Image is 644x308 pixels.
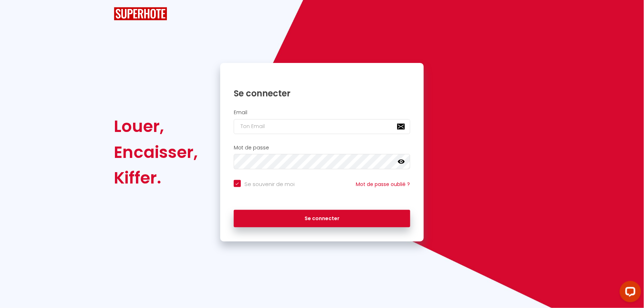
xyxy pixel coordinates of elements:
input: Ton Email [234,119,410,134]
button: Se connecter [234,210,410,228]
div: Kiffer. [114,165,198,191]
a: Mot de passe oublié ? [356,181,410,188]
h2: Email [234,110,410,116]
h1: Se connecter [234,88,410,99]
h2: Mot de passe [234,145,410,151]
div: Encaisser, [114,139,198,165]
img: SuperHote logo [114,7,167,20]
div: Louer, [114,113,198,139]
iframe: LiveChat chat widget [614,278,644,308]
